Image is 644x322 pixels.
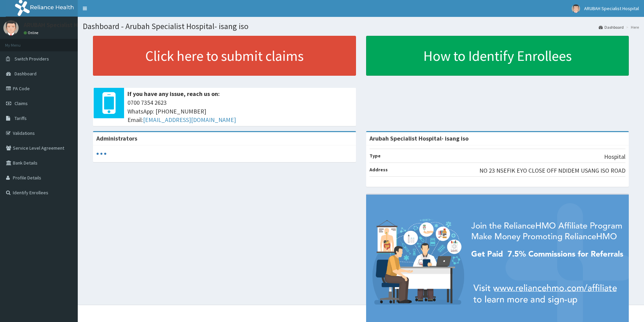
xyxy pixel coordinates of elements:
[369,134,469,142] strong: Arubah Specialist Hospital- isang iso
[3,20,19,35] img: User Image
[143,116,236,124] a: [EMAIL_ADDRESS][DOMAIN_NAME]
[369,153,381,159] b: Type
[127,90,220,98] b: If you have any issue, reach us on:
[15,100,28,106] span: Claims
[127,98,353,124] span: 0700 7354 2623 WhatsApp: [PHONE_NUMBER] Email:
[24,22,96,28] p: ARUBAH Specialist Hospital
[93,36,356,76] a: Click here to submit claims
[572,4,580,13] img: User Image
[15,56,49,62] span: Switch Providers
[624,24,639,30] li: Here
[584,5,639,11] span: ARUBAH Specialist Hospital
[96,149,106,159] svg: audio-loading
[15,115,27,121] span: Tariffs
[366,36,629,76] a: How to Identify Enrollees
[96,134,137,142] b: Administrators
[83,22,639,31] h1: Dashboard - Arubah Specialist Hospital- isang iso
[599,24,624,30] a: Dashboard
[479,166,625,175] p: NO 23 NSEFIK EYO CLOSE OFF NDIDEM USANG ISO ROAD
[24,30,40,35] a: Online
[15,71,37,77] span: Dashboard
[369,167,388,173] b: Address
[604,152,625,161] p: Hospital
